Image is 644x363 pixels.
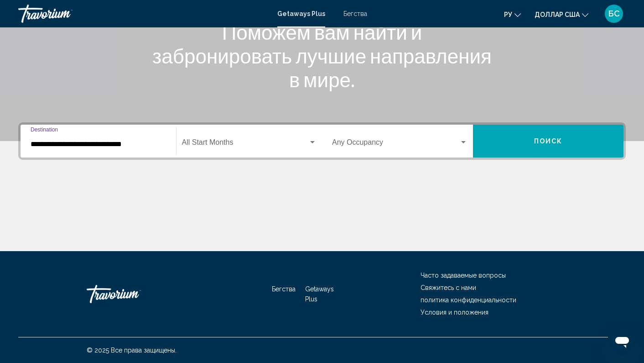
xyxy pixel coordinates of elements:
[421,272,506,279] a: Часто задаваемые вопросы
[305,285,334,303] a: Getaways Plus
[272,285,296,293] a: Бегства
[343,10,367,17] a: Бегства
[87,347,177,354] font: © 2025 Все права защищены.
[535,8,588,21] button: Изменить валюту
[87,280,178,308] a: Травориум
[504,11,512,18] font: ру
[473,125,624,158] button: Поиск
[534,138,563,145] span: Поиск
[535,11,580,18] font: доллар США
[151,20,493,91] h1: Поможем вам найти и забронировать лучшие направления в мире.
[602,4,626,23] button: Меню пользователя
[608,326,637,356] iframe: Кнопка запуска окна обмена сообщениями
[504,8,521,21] button: Изменить язык
[608,9,620,18] font: БС
[421,284,476,291] a: Свяжитесь с нами
[421,309,488,316] a: Условия и положения
[421,296,516,304] a: политика конфиденциальности
[18,5,268,23] a: Травориум
[277,10,325,17] a: Getaways Plus
[21,125,623,158] div: Виджет поиска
